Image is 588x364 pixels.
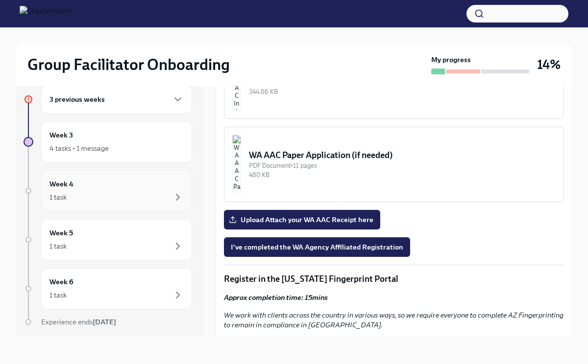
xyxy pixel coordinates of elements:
div: 4 tasks • 1 message [49,143,109,153]
button: WA AAC Paper Application (if needed)PDF Document•11 pages480 KB [224,127,564,202]
a: Week 61 task [24,268,192,309]
h6: 3 previous weeks [49,94,105,105]
h6: Week 4 [49,179,73,189]
div: 480 KB [249,170,556,180]
div: 1 task [49,290,67,300]
label: Upload Attach your WA AAC Receipt here [224,210,380,229]
span: Upload Attach your WA AAC Receipt here [231,215,373,225]
div: WA AAC Paper Application (if needed) [249,149,556,161]
p: Register in the [US_STATE] Fingerprint Portal [224,273,564,285]
span: I've completed the WA Agency Affiliated Registration [231,242,403,252]
img: WA AAC Paper Application (if needed) [232,135,241,194]
div: 1 task [49,241,67,251]
button: I've completed the WA Agency Affiliated Registration [224,237,410,257]
h6: Week 6 [49,276,73,287]
a: Week 34 tasks • 1 message [24,121,192,162]
h6: Week 5 [49,227,73,238]
strong: Approx completion time: 15mins [224,293,328,302]
div: 3 previous weeks [41,85,192,114]
img: CharlieHealth [20,6,72,22]
strong: [DATE] [93,318,116,326]
h6: Week 3 [49,130,73,140]
span: Experience ends [41,318,116,326]
strong: My progress [431,55,471,65]
div: 344.66 KB [249,87,556,96]
h2: Group Facilitator Onboarding [27,55,230,74]
em: We work with clients across the country in various ways, so we require everyone to complete AZ Fi... [224,311,563,329]
a: Week 51 task [24,219,192,260]
h3: 14% [537,56,561,73]
div: 1 task [49,192,67,202]
a: Week 41 task [24,170,192,211]
div: PDF Document • 11 pages [249,161,556,170]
